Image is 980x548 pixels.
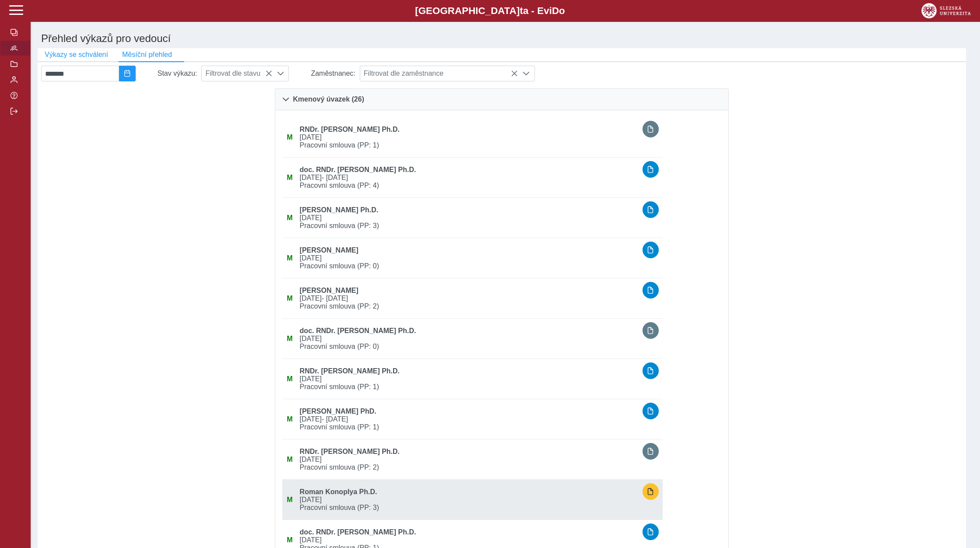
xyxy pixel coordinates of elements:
[296,464,639,471] span: Pracovní smlouva (PP: 2)
[296,254,639,262] span: [DATE]
[296,182,639,190] span: Pracovní smlouva (PP: 4)
[296,456,639,464] span: [DATE]
[296,302,639,310] span: Pracovní smlouva (PP: 2)
[296,262,639,270] span: Pracovní smlouva (PP: 0)
[136,66,202,81] div: Stav výkazu:
[921,3,971,18] img: logo_web_su.png
[552,5,559,16] span: D
[287,295,292,302] span: Údaje souhlasí s údaji v Magionu
[45,51,108,59] span: Výkazy se schválení
[122,51,172,59] span: Měsíční přehled
[115,48,179,61] button: Měsíční přehled
[38,48,115,61] button: Výkazy se schválení
[287,174,292,181] span: Údaje souhlasí s údaji v Magionu
[300,528,416,536] b: doc. RNDr. [PERSON_NAME] Ph.D.
[119,66,136,81] button: 2025/09
[287,536,292,544] span: Údaje souhlasí s údaji v Magionu
[296,295,639,302] span: [DATE]
[296,214,639,222] span: [DATE]
[300,246,358,254] b: [PERSON_NAME]
[296,415,639,423] span: [DATE]
[559,5,565,16] span: o
[296,141,639,149] span: Pracovní smlouva (PP: 1)
[38,29,973,48] h1: Přehled výkazů pro vedoucí
[300,287,358,294] b: [PERSON_NAME]
[322,295,348,302] span: - [DATE]
[289,66,359,81] div: Zaměstnanec:
[26,5,954,17] b: [GEOGRAPHIC_DATA] a - Evi
[296,222,639,230] span: Pracovní smlouva (PP: 3)
[296,496,639,504] span: [DATE]
[300,166,416,173] b: doc. RNDr. [PERSON_NAME] Ph.D.
[202,66,272,81] span: Filtrovat dle stavu
[322,415,348,423] span: - [DATE]
[296,335,639,343] span: [DATE]
[300,448,400,455] b: RNDr. [PERSON_NAME] Ph.D.
[287,415,292,423] span: Údaje souhlasí s údaji v Magionu
[287,375,292,383] span: Údaje souhlasí s údaji v Magionu
[300,367,400,375] b: RNDr. [PERSON_NAME] Ph.D.
[296,174,639,182] span: [DATE]
[360,66,518,81] span: Filtrovat dle zaměstnance
[287,214,292,221] span: Údaje souhlasí s údaji v Magionu
[296,133,639,141] span: [DATE]
[296,536,639,544] span: [DATE]
[287,133,292,141] span: Údaje souhlasí s údaji v Magionu
[287,254,292,262] span: Údaje souhlasí s údaji v Magionu
[293,96,364,103] span: Kmenový úvazek (26)
[287,335,292,342] span: Údaje souhlasí s údaji v Magionu
[296,423,639,431] span: Pracovní smlouva (PP: 1)
[287,456,292,463] span: Údaje souhlasí s údaji v Magionu
[300,407,376,415] b: [PERSON_NAME] PhD.
[300,327,416,334] b: doc. RNDr. [PERSON_NAME] Ph.D.
[287,496,292,503] span: Údaje souhlasí s údaji v Magionu
[296,375,639,383] span: [DATE]
[322,174,348,181] span: - [DATE]
[300,206,379,214] b: [PERSON_NAME] Ph.D.
[296,383,639,391] span: Pracovní smlouva (PP: 1)
[300,488,377,495] b: Roman Konoplya Ph.D.
[300,126,400,133] b: RNDr. [PERSON_NAME] Ph.D.
[296,343,639,351] span: Pracovní smlouva (PP: 0)
[296,504,639,512] span: Pracovní smlouva (PP: 3)
[520,5,523,16] span: t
